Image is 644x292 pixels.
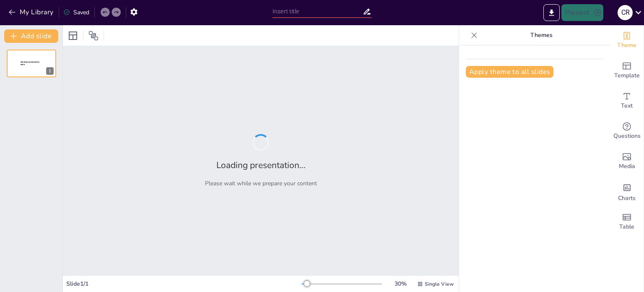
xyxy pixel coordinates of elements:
[21,61,39,66] span: Sendsteps presentation editor
[481,25,602,45] p: Themes
[66,29,80,42] div: Layout
[613,132,641,141] span: Questions
[6,5,57,19] button: My Library
[273,5,363,18] input: Insert title
[425,281,454,287] span: Single View
[4,29,58,43] button: Add slide
[610,55,644,86] div: Add ready made slides
[88,31,99,41] span: Position
[618,194,636,203] span: Charts
[614,71,640,80] span: Template
[63,8,89,16] div: Saved
[46,67,54,75] div: 1
[621,101,633,110] span: Text
[617,41,636,50] span: Theme
[7,50,56,77] div: 1
[66,280,301,288] div: Slide 1 / 1
[205,179,317,187] p: Please wait while we prepare your content
[610,86,644,116] div: Add text boxes
[619,222,634,231] span: Table
[390,280,410,288] div: 30 %
[618,4,633,21] button: c r
[610,207,644,237] div: Add a table
[610,176,644,207] div: Add charts and graphs
[610,25,644,55] div: Change the overall theme
[216,159,306,171] h2: Loading presentation...
[619,162,635,171] span: Media
[543,4,560,21] button: Export to PowerPoint
[610,116,644,146] div: Get real-time input from your audience
[618,5,633,20] div: c r
[610,146,644,176] div: Add images, graphics, shapes or video
[561,4,603,21] button: Present
[466,66,553,78] button: Apply theme to all slides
